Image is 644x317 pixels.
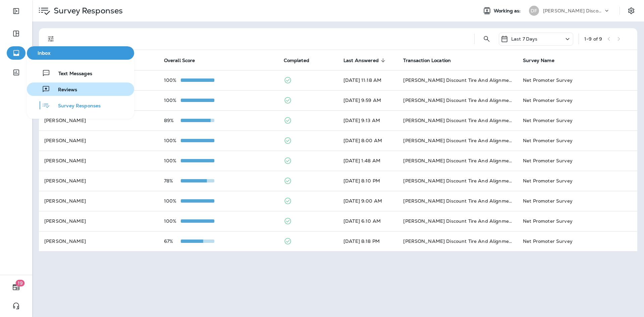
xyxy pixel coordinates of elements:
[164,77,181,83] p: 100%
[39,151,159,171] td: [PERSON_NAME]
[338,171,398,191] td: [DATE] 8:10 PM
[51,6,123,16] p: Survey Responses
[338,130,398,151] td: [DATE] 8:00 AM
[398,151,518,171] td: [PERSON_NAME] Discount Tire And Alignment - [GEOGRAPHIC_DATA] ([STREET_ADDRESS])
[44,32,58,46] button: Filters
[164,178,181,183] p: 78%
[398,231,518,251] td: [PERSON_NAME] Discount Tire And Alignment - [GEOGRAPHIC_DATA] ([STREET_ADDRESS])
[50,87,77,93] span: Reviews
[403,58,451,63] span: Transaction Location
[518,191,637,211] td: Net Promoter Survey
[39,110,159,130] td: [PERSON_NAME]
[164,218,181,224] p: 100%
[164,118,181,123] p: 89%
[164,198,181,204] p: 100%
[518,110,637,130] td: Net Promoter Survey
[284,58,309,63] span: Completed
[518,90,637,110] td: Net Promoter Survey
[338,90,398,110] td: [DATE] 9:59 AM
[164,98,181,103] p: 100%
[480,32,493,46] button: Search Survey Responses
[50,71,92,77] span: Text Messages
[338,191,398,211] td: [DATE] 9:00 AM
[27,83,134,96] button: Reviews
[518,130,637,151] td: Net Promoter Survey
[511,36,538,42] p: Last 7 Days
[27,66,134,80] button: Text Messages
[343,58,379,63] span: Last Answered
[39,191,159,211] td: [PERSON_NAME]
[398,191,518,211] td: [PERSON_NAME] Discount Tire And Alignment - [GEOGRAPHIC_DATA] ([STREET_ADDRESS])
[338,231,398,251] td: [DATE] 8:18 PM
[543,8,603,13] p: [PERSON_NAME] Discount Tire & Alignment
[398,130,518,151] td: [PERSON_NAME] Discount Tire And Alignment - [GEOGRAPHIC_DATA] ([STREET_ADDRESS])
[164,239,181,244] p: 67%
[39,171,159,191] td: [PERSON_NAME]
[398,90,518,110] td: [PERSON_NAME] Discount Tire And Alignment - [GEOGRAPHIC_DATA] ([STREET_ADDRESS])
[338,70,398,90] td: [DATE] 11:18 AM
[27,99,134,112] button: Survey Responses
[398,70,518,90] td: [PERSON_NAME] Discount Tire And Alignment - [GEOGRAPHIC_DATA] ([STREET_ADDRESS])
[518,171,637,191] td: Net Promoter Survey
[338,211,398,231] td: [DATE] 6:10 AM
[16,280,25,286] span: 19
[7,4,25,18] button: Expand Sidebar
[164,138,181,143] p: 100%
[30,50,131,56] span: Inbox
[39,231,159,251] td: [PERSON_NAME]
[518,211,637,231] td: Net Promoter Survey
[50,103,101,109] span: Survey Responses
[39,211,159,231] td: [PERSON_NAME]
[625,5,637,17] button: Settings
[164,158,181,163] p: 100%
[398,211,518,231] td: [PERSON_NAME] Discount Tire And Alignment - [GEOGRAPHIC_DATA] ([STREET_ADDRESS])
[39,130,159,151] td: [PERSON_NAME]
[518,231,637,251] td: Net Promoter Survey
[398,171,518,191] td: [PERSON_NAME] Discount Tire And Alignment - [GEOGRAPHIC_DATA] ([STREET_ADDRESS])
[529,6,539,16] div: DF
[338,151,398,171] td: [DATE] 1:48 AM
[518,70,637,90] td: Net Promoter Survey
[398,110,518,130] td: [PERSON_NAME] Discount Tire And Alignment - [GEOGRAPHIC_DATA] ([STREET_ADDRESS])
[518,151,637,171] td: Net Promoter Survey
[164,58,195,63] span: Overall Score
[584,36,602,42] div: 1 - 9 of 9
[338,110,398,130] td: [DATE] 9:13 AM
[494,8,522,14] span: Working as:
[27,46,134,60] button: Inbox
[523,58,554,63] span: Survey Name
